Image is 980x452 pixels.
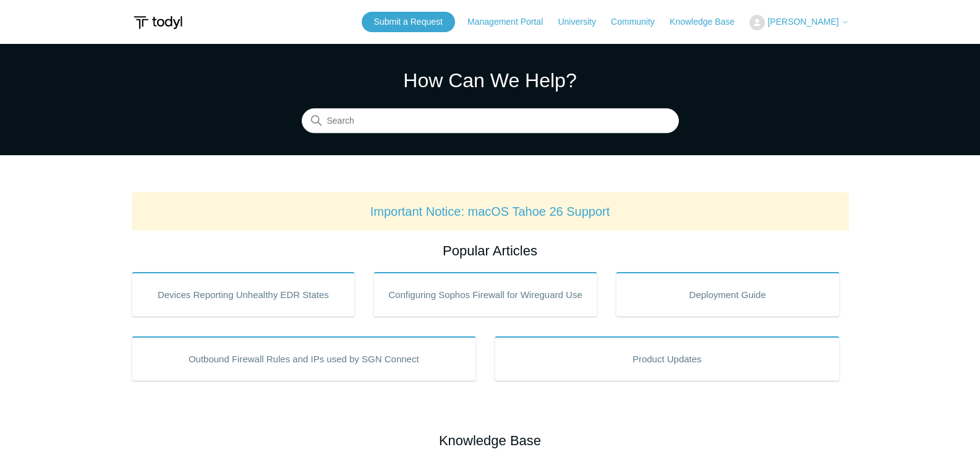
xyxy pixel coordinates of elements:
[132,241,849,261] h2: Popular Articles
[132,430,849,451] h2: Knowledge Base
[558,15,608,28] a: University
[495,336,840,381] a: Product Updates
[302,66,679,95] h1: How Can We Help?
[767,17,838,27] span: [PERSON_NAME]
[370,205,610,218] a: Important Notice: macOS Tahoe 26 Support
[467,15,555,28] a: Management Portal
[132,272,356,317] a: Devices Reporting Unhealthy EDR States
[132,336,477,381] a: Outbound Firewall Rules and IPs used by SGN Connect
[749,15,848,30] button: [PERSON_NAME]
[362,12,455,32] a: Submit a Request
[302,109,679,134] input: Search
[616,272,840,317] a: Deployment Guide
[373,272,597,317] a: Configuring Sophos Firewall for Wireguard Use
[132,11,184,34] img: Todyl Support Center Help Center home page
[611,15,667,28] a: Community
[670,15,747,28] a: Knowledge Base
